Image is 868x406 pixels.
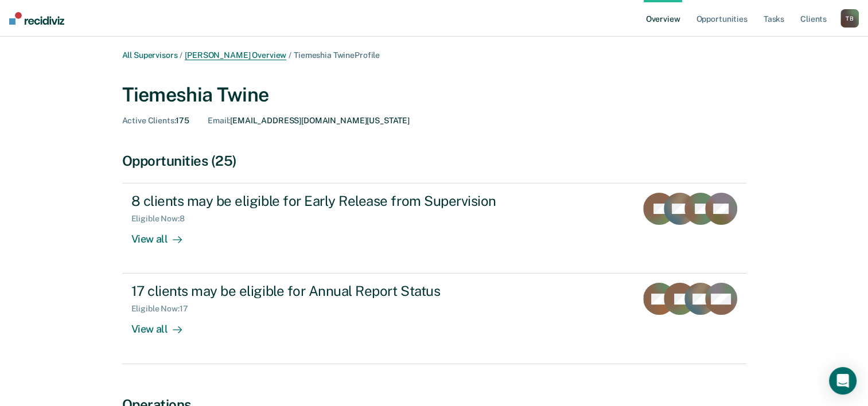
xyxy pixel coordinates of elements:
div: Tiemeshia Twine [122,83,746,107]
div: T B [840,9,859,28]
div: 17 clients may be eligible for Annual Report Status [131,283,534,299]
div: 8 clients may be eligible for Early Release from Supervision [131,193,534,209]
div: Opportunities (25) [122,153,746,169]
a: 17 clients may be eligible for Annual Report StatusEligible Now:17View all [122,274,746,364]
div: [EMAIL_ADDRESS][DOMAIN_NAME][US_STATE] [208,116,410,126]
span: Active Clients : [122,116,176,125]
div: 175 [122,116,190,126]
span: / [177,50,185,60]
span: Tiemeshia Twine Profile [294,50,380,60]
button: TB [840,9,859,28]
div: Eligible Now : 8 [131,214,194,224]
img: Recidiviz [9,12,64,25]
a: All Supervisors [122,50,178,60]
div: View all [131,224,196,246]
a: 8 clients may be eligible for Early Release from SupervisionEligible Now:8View all [122,183,746,274]
div: View all [131,314,196,336]
div: Open Intercom Messenger [829,367,857,395]
div: Eligible Now : 17 [131,304,197,314]
span: / [286,50,294,60]
a: [PERSON_NAME] Overview [185,50,286,60]
span: Email : [208,116,230,125]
